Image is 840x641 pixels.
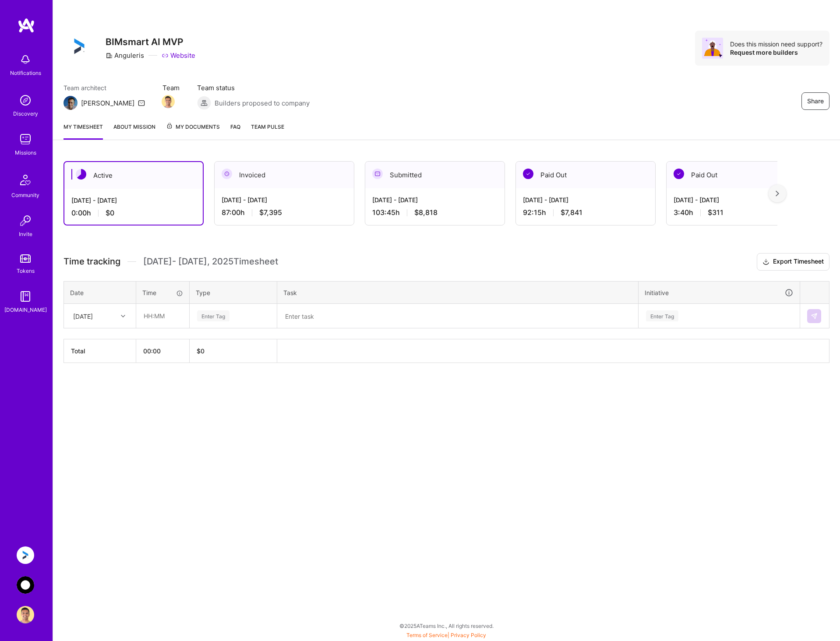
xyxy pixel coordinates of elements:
span: | [406,632,486,638]
div: Community [11,190,39,200]
div: Enter Tag [197,309,229,323]
img: guide book [17,288,34,305]
input: HH:MM [137,304,189,328]
button: Export Timesheet [757,253,829,271]
img: Anguleris: BIMsmart AI MVP [17,546,34,564]
img: Company Logo [64,31,95,62]
span: Team [162,83,180,92]
span: $0 [106,208,114,218]
img: discovery [17,92,34,109]
div: Paid Out [667,162,806,188]
img: Invite [17,212,34,229]
th: Task [277,281,639,304]
span: $7,841 [561,208,582,217]
img: Team Member Avatar [162,95,175,108]
span: Team architect [64,83,145,92]
a: FAQ [230,122,240,140]
a: Anguleris: BIMsmart AI MVP [14,546,36,564]
img: tokens [20,254,31,263]
h3: BIMsmart AI MVP [106,36,195,47]
i: icon Mail [138,99,145,106]
img: Submitted [372,169,383,179]
span: Team Pulse [251,123,284,130]
div: Anguleris [106,51,144,60]
span: Team status [197,83,310,92]
div: Active [64,162,203,189]
a: Privacy Policy [451,632,486,638]
i: icon Download [762,257,769,267]
img: Paid Out [523,169,533,179]
img: Active [76,169,86,180]
div: [DATE] - [DATE] [222,195,347,204]
div: [DOMAIN_NAME] [4,305,47,314]
th: 00:00 [136,339,190,363]
i: icon CompanyGray [106,52,113,59]
div: Discovery [13,109,38,118]
div: [DATE] - [DATE] [71,196,196,205]
div: 87:00 h [222,208,347,217]
img: Avatar [702,38,723,59]
div: [DATE] - [DATE] [372,195,498,204]
span: Share [807,97,824,106]
a: My Documents [166,122,220,140]
div: [PERSON_NAME] [81,99,134,108]
div: [DATE] - [DATE] [674,195,799,204]
a: User Avatar [14,606,36,623]
img: Community [15,169,36,190]
div: Initiative [645,288,794,298]
span: $8,818 [414,208,438,217]
div: 0:00 h [71,208,196,218]
div: Notifications [10,68,41,77]
img: bell [17,51,34,68]
div: Does this mission need support? [730,40,822,48]
div: Invoiced [215,162,354,188]
img: User Avatar [17,606,34,623]
span: Time tracking [64,256,120,267]
span: $7,395 [259,208,282,217]
span: My Documents [166,122,220,132]
span: [DATE] - [DATE] , 2025 Timesheet [143,256,278,267]
div: Time [142,288,183,297]
a: AnyTeam: Team for AI-Powered Sales Platform [14,576,36,594]
img: Paid Out [674,169,684,179]
img: Team Architect [64,96,78,110]
a: Terms of Service [406,632,448,638]
img: Invoiced [222,169,232,179]
i: icon Chevron [121,314,125,318]
a: About Mission [113,122,155,140]
span: $ 0 [197,347,205,355]
img: Builders proposed to company [197,96,211,110]
div: 92:15 h [523,208,648,217]
div: Paid Out [516,162,655,188]
img: teamwork [17,130,34,148]
div: Tokens [17,266,35,275]
img: right [776,190,779,197]
img: Submit [811,313,818,320]
button: Share [801,92,829,110]
a: My timesheet [64,122,103,140]
div: Missions [15,148,36,157]
img: logo [18,18,35,33]
div: 3:40 h [674,208,799,217]
th: Type [190,281,277,304]
div: Submitted [365,162,505,188]
img: AnyTeam: Team for AI-Powered Sales Platform [17,576,34,594]
div: Invite [19,229,32,239]
div: [DATE] [73,311,93,320]
th: Date [64,281,136,304]
div: [DATE] - [DATE] [523,195,648,204]
span: $311 [708,208,724,217]
th: Total [64,339,136,363]
span: Builders proposed to company [215,99,310,108]
a: Website [162,51,195,60]
div: 103:45 h [372,208,498,217]
div: Request more builders [730,48,822,56]
div: Enter Tag [646,309,678,323]
a: Team Pulse [251,122,284,140]
div: © 2025 ATeams Inc., All rights reserved. [53,615,840,637]
a: Team Member Avatar [162,94,174,109]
